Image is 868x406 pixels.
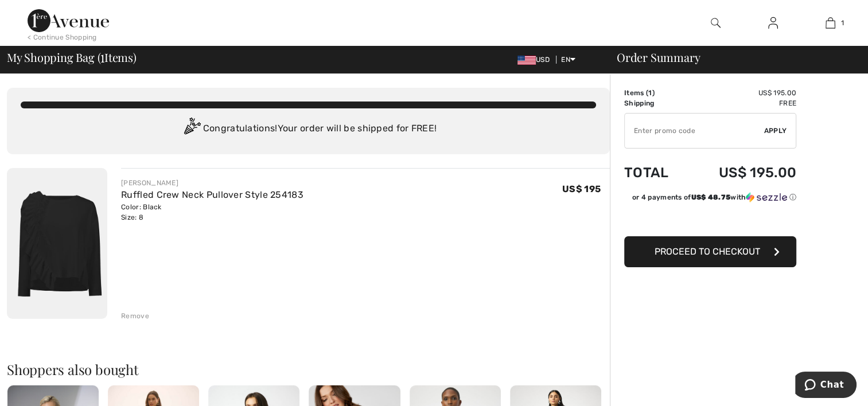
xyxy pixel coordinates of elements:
span: Proceed to Checkout [655,246,760,257]
span: US$ 48.75 [691,193,730,201]
span: 1 [648,89,652,97]
img: US Dollar [517,56,536,65]
td: Free [687,98,796,108]
a: 1 [802,16,858,30]
span: EN [561,56,575,64]
span: My Shopping Bag ( Items) [7,52,137,63]
img: Sezzle [746,192,787,202]
img: 1ère Avenue [28,9,109,32]
div: Remove [121,311,149,321]
div: [PERSON_NAME] [121,178,303,188]
td: Shipping [624,98,687,108]
a: Sign In [759,16,787,30]
button: Proceed to Checkout [624,236,796,267]
h2: Shoppers also bought [7,362,610,376]
div: Congratulations! Your order will be shipped for FREE! [21,118,596,140]
td: US$ 195.00 [687,88,796,98]
div: Order Summary [603,52,861,63]
td: Total [624,153,687,192]
td: Items ( ) [624,88,687,98]
img: Congratulation2.svg [180,118,203,140]
a: Ruffled Crew Neck Pullover Style 254183 [121,189,303,200]
div: < Continue Shopping [28,32,97,42]
iframe: PayPal-paypal [624,206,796,232]
div: Color: Black Size: 8 [121,202,303,222]
div: or 4 payments of with [632,192,796,202]
span: 1 [841,18,844,28]
span: US$ 195 [562,184,601,194]
iframe: Opens a widget where you can chat to one of our agents [795,372,857,400]
td: US$ 195.00 [687,153,796,192]
input: Promo code [625,114,764,148]
img: Ruffled Crew Neck Pullover Style 254183 [7,168,107,319]
span: USD [517,56,554,64]
span: Apply [764,126,787,136]
div: or 4 payments ofUS$ 48.75withSezzle Click to learn more about Sezzle [624,192,796,206]
img: search the website [711,16,721,30]
img: My Bag [826,16,835,30]
span: 1 [100,49,104,64]
img: My Info [768,16,778,30]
